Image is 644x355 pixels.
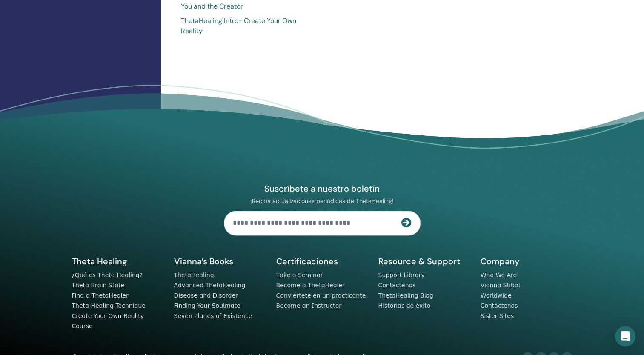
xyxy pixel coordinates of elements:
[72,312,144,329] a: Create Your Own Reality Course
[276,292,366,299] a: Conviértete en un practicante
[481,272,517,278] a: Who We Are
[481,302,518,309] a: Contáctenos
[481,256,572,267] h5: Company
[276,282,345,289] a: Become a ThetaHealer
[276,302,341,309] a: Become an Instructor
[174,282,246,289] a: Advanced ThetaHealing
[378,272,425,278] a: Support Library
[378,282,416,289] a: Contáctenos
[481,312,514,319] a: Sister Sites
[276,256,368,267] h5: Certificaciones
[224,197,421,205] p: ¡Reciba actualizaciones periódicas de ThetaHealing!
[378,302,431,309] a: Historias de éxito
[481,282,520,289] a: Vianna Stibal
[378,256,470,267] h5: Resource & Support
[72,282,125,289] a: Theta Brain State
[72,292,129,299] a: Find a ThetaHealer
[615,326,635,346] div: Open Intercom Messenger
[72,302,146,309] a: Theta Healing Technique
[481,292,512,299] a: Worldwide
[72,256,164,267] h5: Theta Healing
[276,272,323,278] a: Take a Seminar
[174,312,252,319] a: Seven Planes of Existence
[174,292,238,299] a: Disease and Disorder
[174,272,214,278] a: ThetaHealing
[174,302,240,309] a: Finding Your Soulmate
[72,272,143,278] a: ¿Qué es Theta Healing?
[378,292,433,299] a: ThetaHealing Blog
[181,16,298,36] a: ThetaHealing Intro- Create Your Own Reality
[224,183,421,194] h4: Suscríbete a nuestro boletín
[181,1,298,11] a: You and the Creator
[174,256,266,267] h5: Vianna’s Books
